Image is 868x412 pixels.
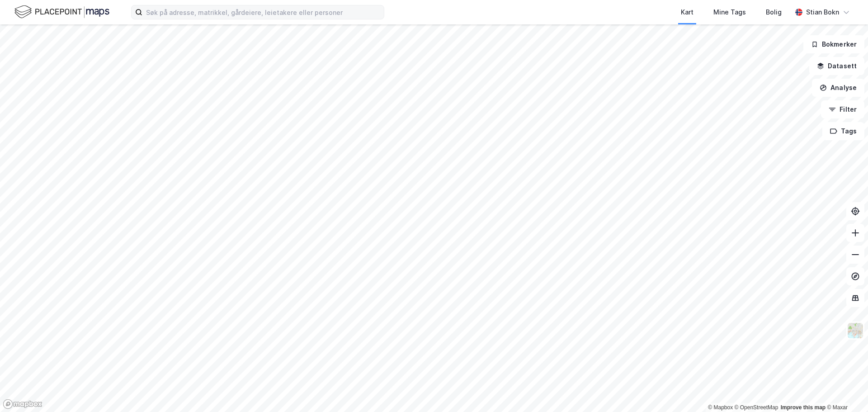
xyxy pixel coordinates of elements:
button: Filter [821,100,864,118]
div: Kart [681,7,693,18]
div: Bolig [766,7,782,18]
button: Bokmerker [803,35,864,53]
a: Mapbox homepage [3,399,42,409]
div: Mine Tags [713,7,746,18]
button: Analyse [812,79,864,97]
input: Søk på adresse, matrikkel, gårdeiere, leietakere eller personer [142,5,384,19]
img: Z [847,322,864,339]
a: OpenStreetMap [735,404,778,411]
div: Kontrollprogram for chat [823,369,868,412]
a: Improve this map [781,404,826,411]
button: Datasett [809,57,864,75]
iframe: Chat Widget [823,369,868,412]
div: Stian Bokn [806,7,839,18]
a: Mapbox [708,404,733,411]
button: Tags [822,122,864,140]
img: logo.f888ab2527a4732fd821a326f86c7f29.svg [14,4,109,20]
